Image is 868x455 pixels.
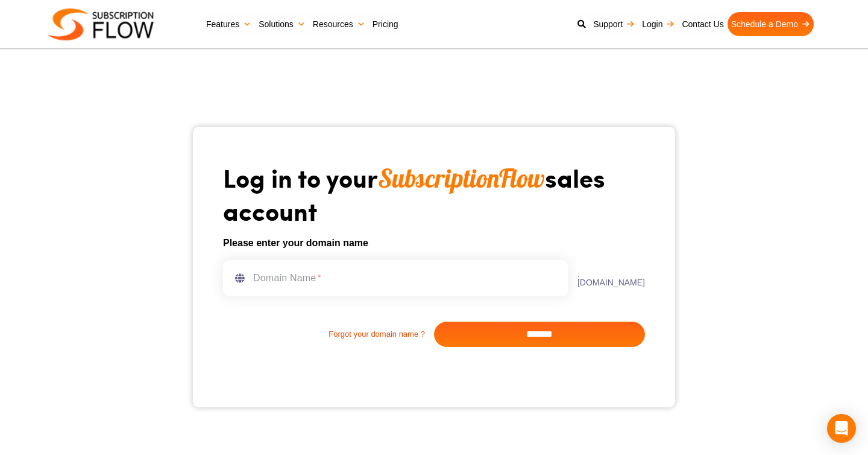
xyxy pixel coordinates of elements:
[223,236,645,250] h6: Please enter your domain name
[678,12,727,36] a: Contact Us
[223,162,645,226] h1: Log in to your sales account
[827,414,856,443] div: Open Intercom Messenger
[638,12,678,36] a: Login
[48,8,154,40] img: Subscriptionflow
[378,162,545,194] span: SubscriptionFlow
[203,12,255,36] a: Features
[223,328,434,340] a: Forgot your domain name ?
[309,12,369,36] a: Resources
[255,12,309,36] a: Solutions
[369,12,402,36] a: Pricing
[728,12,814,36] a: Schedule a Demo
[568,270,645,287] label: .[DOMAIN_NAME]
[590,12,638,36] a: Support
